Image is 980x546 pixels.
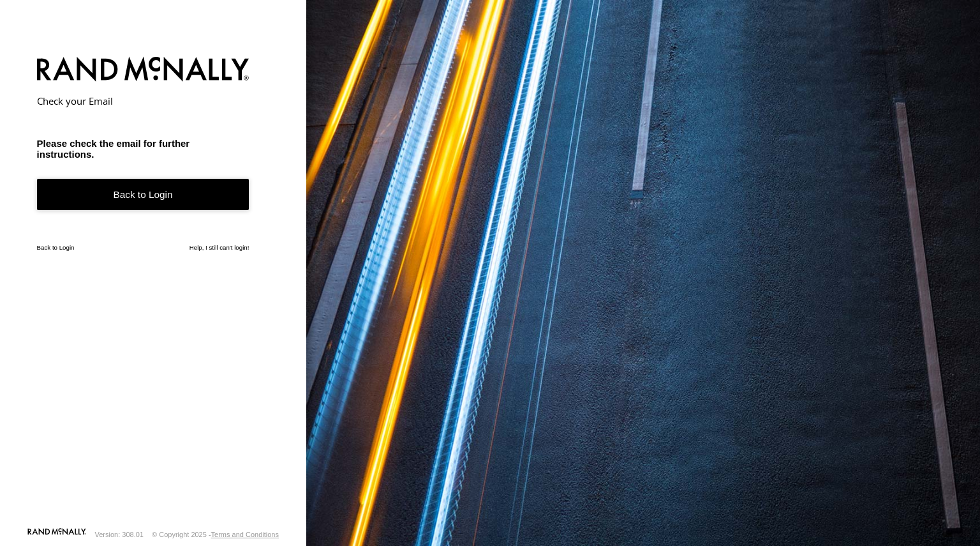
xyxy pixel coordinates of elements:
[37,95,249,107] h2: Check your Email
[211,531,279,538] a: Terms and Conditions
[189,244,249,251] a: Help, I still can't login!
[37,179,249,210] a: Back to Login
[95,531,144,538] div: Version: 308.01
[37,54,249,87] img: Rand McNally
[37,244,75,251] a: Back to Login
[152,531,279,538] div: © Copyright 2025 -
[37,138,249,160] h3: Please check the email for further instructions.
[27,528,86,541] a: Visit our Website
